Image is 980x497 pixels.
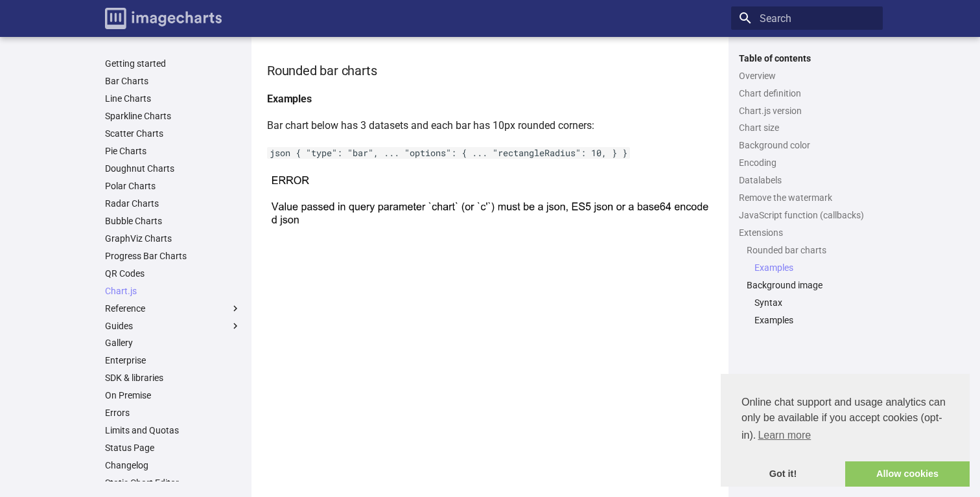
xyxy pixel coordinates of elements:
a: Background color [739,139,875,151]
label: Guides [105,320,241,332]
a: Status Page [105,442,241,454]
a: Syntax [754,297,875,308]
nav: Background image [747,297,875,326]
a: learn more about cookies [756,426,813,445]
a: Chart size [739,122,875,133]
a: Datalabels [739,174,875,186]
a: Enterprise [105,354,241,366]
label: Table of contents [731,52,883,64]
p: Bar chart below has 3 datasets and each bar has 10px rounded corners: [267,117,713,134]
a: On Premise [105,389,241,401]
code: json { "type": "bar", ... "options": { ... "rectangleRadius": 10, } } [267,147,630,159]
a: Encoding [739,157,875,168]
div: cookieconsent [721,374,970,487]
a: Examples [754,314,875,326]
a: Rounded bar charts [747,244,875,256]
nav: Rounded bar charts [747,262,875,273]
h3: Rounded bar charts [267,61,713,80]
label: Reference [105,303,241,314]
a: Scatter Charts [105,128,241,139]
input: Search [731,6,883,30]
a: SDK & libraries [105,372,241,384]
a: dismiss cookie message [721,461,845,487]
a: Remove the watermark [739,192,875,203]
a: Pie Charts [105,145,241,157]
a: allow cookies [845,461,970,487]
a: Polar Charts [105,180,241,192]
a: Background image [747,279,875,291]
a: Static Chart Editor [105,477,241,489]
a: QR Codes [105,268,241,279]
a: Bubble Charts [105,215,241,227]
a: Line Charts [105,93,241,104]
a: Errors [105,407,241,419]
nav: Extensions [739,244,875,326]
a: Doughnut Charts [105,163,241,174]
h4: Examples [267,91,713,108]
a: Gallery [105,337,241,349]
a: Limits and Quotas [105,424,241,436]
img: logo [105,8,222,29]
a: Extensions [739,227,875,238]
a: Changelog [105,459,241,471]
nav: Table of contents [731,52,883,326]
a: Bar Charts [105,75,241,87]
a: Sparkline Charts [105,110,241,122]
span: Online chat support and usage analytics can only be available if you accept cookies (opt-in). [741,395,949,445]
a: Examples [754,262,875,273]
a: Progress Bar Charts [105,250,241,262]
a: JavaScript function (callbacks) [739,209,875,221]
a: Image-Charts documentation [100,3,227,34]
a: GraphViz Charts [105,233,241,244]
a: Getting started [105,58,241,69]
a: Chart.js [105,285,241,297]
a: Overview [739,70,875,82]
a: Radar Charts [105,198,241,209]
a: Chart definition [739,87,875,99]
a: Chart.js version [739,105,875,117]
